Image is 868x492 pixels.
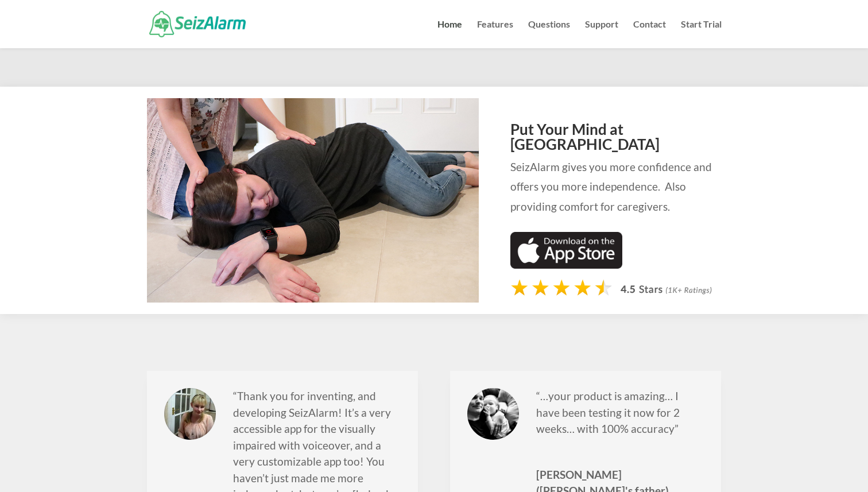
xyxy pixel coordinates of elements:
p: “…your product is amazing… I have been testing it now for 2 weeks… with 100% accuracy” [536,388,704,448]
a: Start Trial [681,20,722,48]
img: SeizAlarm [149,11,246,37]
a: Contact [633,20,666,48]
img: app-store-rating-stars [510,278,721,301]
a: Download seizure detection app on the App Store [510,258,622,271]
a: Features [477,20,513,48]
a: Questions [528,20,570,48]
h2: Put Your Mind at [GEOGRAPHIC_DATA] [510,122,721,157]
a: Support [585,20,618,48]
p: SeizAlarm gives you more confidence and offers you more independence. Also providing comfort for ... [510,157,721,216]
img: Caregiver providing help after seizure [147,98,479,303]
a: Home [437,20,462,48]
img: Download on App Store [510,232,622,269]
